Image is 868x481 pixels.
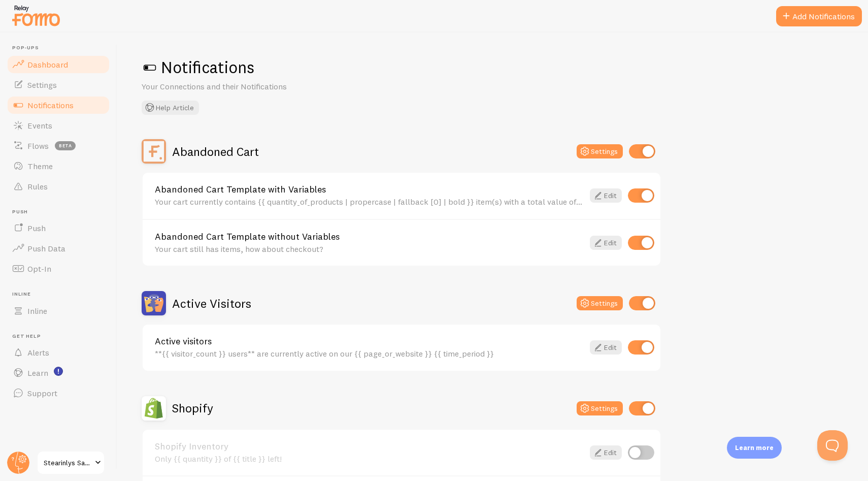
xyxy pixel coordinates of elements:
[12,333,111,340] span: Get Help
[6,176,111,197] a: Rules
[27,120,52,131] span: Events
[590,445,622,460] a: Edit
[6,342,111,363] a: Alerts
[6,218,111,238] a: Push
[27,141,49,151] span: Flows
[155,185,584,194] a: Abandoned Cart Template with Variables
[6,54,111,75] a: Dashboard
[37,451,105,475] a: Stearinlys Sand Eksperten
[155,232,584,241] a: Abandoned Cart Template without Variables
[27,368,48,378] span: Learn
[590,188,622,203] a: Edit
[6,75,111,95] a: Settings
[27,59,68,70] span: Dashboard
[6,363,111,383] a: Learn
[6,383,111,403] a: Support
[27,100,74,110] span: Notifications
[172,144,259,159] h2: Abandoned Cart
[11,3,61,28] img: fomo-relay-logo-orange.svg
[142,396,166,421] img: Shopify
[27,223,46,233] span: Push
[12,45,111,51] span: Pop-ups
[6,95,111,115] a: Notifications
[142,57,844,78] h1: Notifications
[735,443,774,453] p: Learn more
[27,243,65,253] span: Push Data
[12,291,111,298] span: Inline
[27,80,57,90] span: Settings
[142,101,199,115] button: Help Article
[590,340,622,355] a: Edit
[27,181,48,191] span: Rules
[577,401,623,415] button: Settings
[172,400,213,416] h2: Shopify
[27,306,47,316] span: Inline
[6,301,111,321] a: Inline
[6,259,111,279] a: Opt-In
[155,197,584,206] div: Your cart currently contains {{ quantity_of_products | propercase | fallback [0] | bold }} item(s...
[155,454,584,463] div: Only {{ quantity }} of {{ title }} left!
[155,349,584,358] div: **{{ visitor_count }} users** are currently active on our {{ page_or_website }} {{ time_period }}
[27,347,49,358] span: Alerts
[155,442,584,451] a: Shopify Inventory
[44,457,92,469] span: Stearinlys Sand Eksperten
[590,236,622,250] a: Edit
[27,388,57,398] span: Support
[27,264,51,274] span: Opt-In
[6,115,111,136] a: Events
[727,437,782,459] div: Learn more
[54,367,63,376] svg: <p>Watch New Feature Tutorials!</p>
[172,296,251,311] h2: Active Visitors
[6,136,111,156] a: Flows beta
[142,81,385,92] p: Your Connections and their Notifications
[12,209,111,215] span: Push
[55,141,76,150] span: beta
[6,156,111,176] a: Theme
[6,238,111,259] a: Push Data
[155,337,584,346] a: Active visitors
[142,291,166,315] img: Active Visitors
[27,161,53,171] span: Theme
[155,244,584,253] div: Your cart still has items, how about checkout?
[577,296,623,310] button: Settings
[577,144,623,158] button: Settings
[142,139,166,164] img: Abandoned Cart
[817,430,848,461] iframe: Help Scout Beacon - Open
